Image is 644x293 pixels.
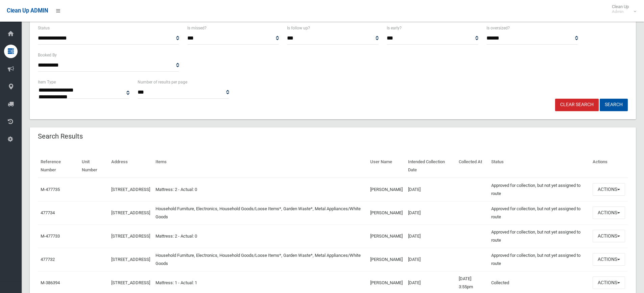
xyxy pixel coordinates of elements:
th: User Name [367,154,405,178]
th: Intended Collection Date [405,154,456,178]
td: Household Furniture, Electronics, Household Goods/Loose Items*, Garden Waste*, Metal Appliances/W... [153,248,367,271]
td: [PERSON_NAME] [367,224,405,248]
button: Actions [593,206,625,219]
button: Actions [593,183,625,196]
label: Is missed? [187,24,207,32]
a: M-477735 [41,187,60,192]
th: Collected At [456,154,489,178]
span: Clean Up ADMIN [7,7,48,14]
button: Search [600,99,628,111]
td: [PERSON_NAME] [367,201,405,224]
button: Actions [593,276,625,289]
th: Reference Number [38,154,79,178]
a: 477734 [41,210,55,215]
td: [DATE] [405,178,456,201]
th: Items [153,154,367,178]
td: [PERSON_NAME] [367,178,405,201]
small: Admin [612,9,629,14]
a: [STREET_ADDRESS] [111,234,150,239]
label: Is early? [387,24,402,32]
a: [STREET_ADDRESS] [111,210,150,215]
td: Approved for collection, but not yet assigned to route [488,224,590,248]
td: [DATE] [405,224,456,248]
label: Status [38,24,50,32]
td: Approved for collection, but not yet assigned to route [488,248,590,271]
td: [PERSON_NAME] [367,248,405,271]
th: Unit Number [79,154,109,178]
a: Clear Search [555,99,599,111]
label: Number of results per page [138,78,187,86]
td: Approved for collection, but not yet assigned to route [488,178,590,201]
button: Actions [593,230,625,242]
button: Actions [593,253,625,266]
span: Clean Up [609,4,636,14]
label: Is oversized? [486,24,510,32]
a: [STREET_ADDRESS] [111,257,150,262]
th: Actions [590,154,628,178]
a: M-477733 [41,234,60,239]
td: Mattress: 2 - Actual: 0 [153,224,367,248]
a: 477732 [41,257,55,262]
td: [DATE] [405,248,456,271]
header: Search Results [30,130,91,143]
label: Item Type [38,78,56,86]
td: Approved for collection, but not yet assigned to route [488,201,590,224]
label: Booked By [38,51,57,59]
td: Household Furniture, Electronics, Household Goods/Loose Items*, Garden Waste*, Metal Appliances/W... [153,201,367,224]
th: Address [109,154,153,178]
td: [DATE] [405,201,456,224]
a: [STREET_ADDRESS] [111,280,150,285]
label: Is follow up? [287,24,310,32]
a: [STREET_ADDRESS] [111,187,150,192]
td: Mattress: 2 - Actual: 0 [153,178,367,201]
th: Status [488,154,590,178]
a: M-386394 [41,280,60,285]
